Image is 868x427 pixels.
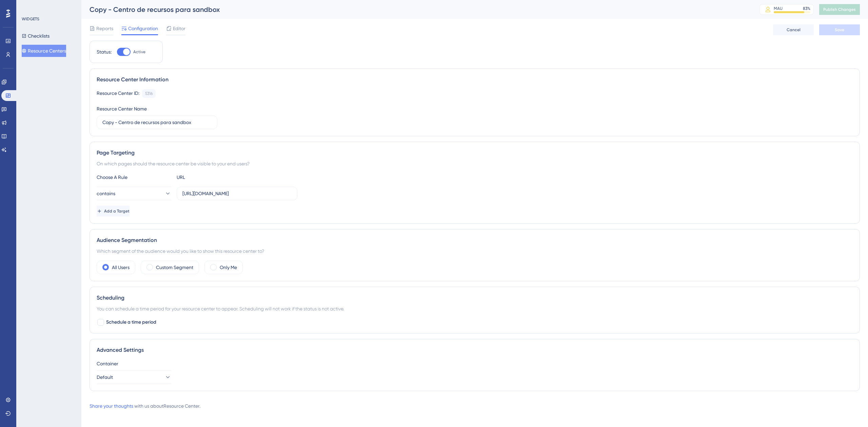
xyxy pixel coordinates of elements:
[819,4,860,15] button: Publish Changes
[97,89,139,98] div: Resource Center ID:
[102,119,212,126] input: Type your Resource Center name
[787,27,801,33] span: Cancel
[97,189,115,198] span: contains
[97,247,853,255] div: Which segment of the audience would you like to show this resource center to?
[145,91,153,96] div: 5316
[177,173,251,181] div: URL
[173,24,185,33] span: Editor
[104,208,130,214] span: Add a Target
[97,187,171,200] button: contains
[97,360,853,368] div: Container
[133,49,145,55] span: Active
[97,105,147,113] div: Resource Center Name
[97,346,853,354] div: Advanced Settings
[128,24,158,33] span: Configuration
[774,6,783,11] div: MAU
[97,160,853,168] div: On which pages should the resource center be visible to your end users?
[112,263,130,271] label: All Users
[96,24,113,33] span: Reports
[97,370,171,384] button: Default
[823,7,856,12] span: Publish Changes
[97,206,130,217] button: Add a Target
[803,6,810,11] div: 83 %
[220,263,237,271] label: Only Me
[90,403,133,409] a: Share your thoughts
[97,76,853,84] div: Resource Center Information
[97,149,853,157] div: Page Targeting
[156,263,193,271] label: Custom Segment
[773,24,814,35] button: Cancel
[22,30,50,42] button: Checklists
[97,173,171,181] div: Choose A Rule
[182,190,292,197] input: yourwebsite.com/path
[97,305,853,313] div: You can schedule a time period for your resource center to appear. Scheduling will not work if th...
[90,402,200,410] div: with us about Resource Center .
[22,16,39,22] div: WIDGETS
[90,5,743,14] div: Copy - Centro de recursos para sandbox
[22,45,66,57] button: Resource Centers
[97,294,853,302] div: Scheduling
[97,373,113,381] span: Default
[106,318,156,326] span: Schedule a time period
[97,48,112,56] div: Status:
[819,24,860,35] button: Save
[97,236,853,244] div: Audience Segmentation
[835,27,844,33] span: Save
